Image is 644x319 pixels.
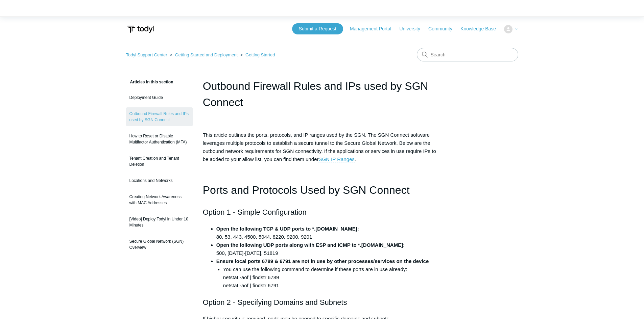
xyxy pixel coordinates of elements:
a: [Video] Deploy Todyl in Under 10 Minutes [126,213,193,232]
li: Todyl Support Center [126,52,169,57]
a: Community [428,25,459,32]
a: Tenant Creation and Tenant Deletion [126,152,193,171]
h1: Ports and Protocols Used by SGN Connect [203,182,442,199]
li: Getting Started and Deployment [168,52,239,57]
img: Todyl Support Center Help Center home page [126,23,155,35]
a: Getting Started and Deployment [175,52,238,57]
a: Locations and Networks [126,174,193,187]
li: Getting Started [239,52,275,57]
a: How to Reset or Disable Multifactor Authentication (MFA) [126,130,193,149]
a: Submit a Request [292,23,343,34]
strong: Open the following UDP ports along with ESP and ICMP to *.[DOMAIN_NAME]: [216,242,405,248]
a: Todyl Support Center [126,52,167,57]
h2: Option 1 - Simple Configuration [203,206,442,218]
a: Deployment Guide [126,91,193,104]
li: You can use the following command to determine if these ports are in use already: netstat -aof | ... [223,265,442,290]
li: 80, 53, 443, 4500, 5044, 8220, 9200, 9201 [216,225,442,241]
strong: Open the following TCP & UDP ports to *.[DOMAIN_NAME]: [216,226,359,232]
h1: Outbound Firewall Rules and IPs used by SGN Connect [203,78,442,110]
a: Knowledge Base [460,25,503,32]
a: SGN IP Ranges [318,156,354,162]
a: Creating Network Awareness with MAC Addresses [126,190,193,209]
a: Outbound Firewall Rules and IPs used by SGN Connect [126,107,193,126]
h2: Option 2 - Specifying Domains and Subnets [203,296,442,308]
input: Search [417,48,518,61]
strong: Ensure local ports 6789 & 6791 are not in use by other processes/services on the device [216,258,429,264]
li: 500, [DATE]-[DATE], 51819 [216,241,442,257]
a: Secure Global Network (SGN) Overview [126,235,193,254]
span: Articles in this section [126,80,173,84]
a: Getting Started [245,52,275,57]
a: University [399,25,427,32]
span: This article outlines the ports, protocols, and IP ranges used by the SGN. The SGN Connect softwa... [203,132,436,162]
a: Management Portal [350,25,398,32]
